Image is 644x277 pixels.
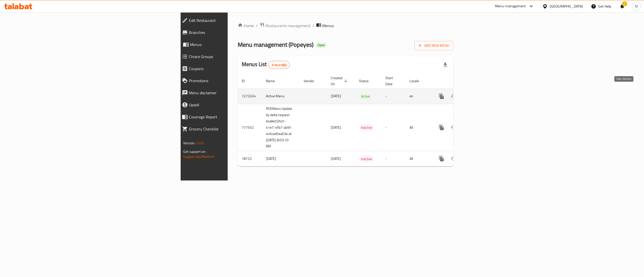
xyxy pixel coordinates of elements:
span: [DATE] [331,93,341,99]
span: 1.0.0 [196,140,204,146]
td: - [381,151,406,166]
td: - [381,104,406,151]
span: Grocery Checklist [189,126,284,132]
span: ID [242,78,251,84]
td: All [406,104,431,151]
div: Export file [439,59,451,71]
a: Grocery Checklist [178,123,288,135]
h2: Menus List [242,61,290,69]
span: Menus [190,41,284,48]
span: Add New Menu [418,42,449,49]
span: [DATE] [331,124,341,131]
span: M [635,4,638,9]
span: Get support on: [183,148,206,155]
div: Open [315,42,327,48]
span: Edit Restaurant [189,17,284,23]
span: Open [315,43,327,47]
span: Coupons [189,66,284,72]
a: Choice Groups [178,51,288,63]
table: enhanced table [238,73,488,167]
div: [GEOGRAPHIC_DATA] [550,4,583,9]
span: Status [359,78,375,84]
span: Created On [331,75,349,87]
td: - [381,88,406,104]
span: Vendor [304,78,321,84]
button: Change Status [448,153,460,165]
th: Actions [431,73,488,89]
span: Active [359,94,372,99]
td: All [406,151,431,166]
span: Inactive [359,125,374,130]
span: Menus [322,23,334,29]
span: Start Date [385,75,399,87]
a: Menu disclaimer [178,87,288,99]
button: more [435,90,448,102]
span: Menu disclaimer [189,90,284,96]
span: Name [266,78,281,84]
span: Version: [183,140,195,146]
button: Change Status [448,121,460,133]
button: Change Status [448,90,460,102]
a: Coverage Report [178,111,288,123]
span: Coverage Report [189,114,284,120]
span: Upsell [189,102,284,108]
div: Menu-management [495,3,526,9]
span: Inactive [359,156,374,162]
li: / [312,23,314,29]
a: Support.OpsPlatform [183,153,215,160]
a: Menus [178,38,288,51]
span: Promotions [189,78,284,84]
span: Branches [189,29,284,35]
a: Promotions [178,75,288,87]
a: Branches [178,26,288,38]
button: more [435,121,448,133]
nav: breadcrumb [238,22,453,29]
span: Choice Groups [189,54,284,60]
span: Locale [410,78,425,84]
button: Add New Menu [414,41,453,50]
a: Coupons [178,63,288,75]
td: en [406,88,431,104]
span: 3 record(s) [268,63,290,67]
span: [DATE] [331,155,341,162]
div: Total records count [268,61,290,69]
a: Upsell [178,99,288,111]
button: more [435,153,448,165]
a: Edit Restaurant [178,14,288,26]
